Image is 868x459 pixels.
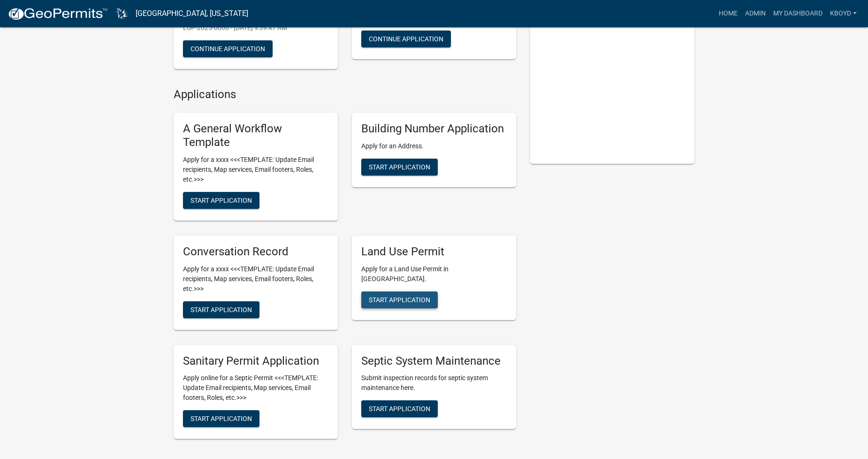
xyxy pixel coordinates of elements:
[183,155,328,184] p: Apply for a xxxx <<<TEMPLATE: Update Email recipients, Map services, Email footers, Roles, etc.>>>
[361,159,438,176] button: Start Application
[361,291,438,308] button: Start Application
[741,5,769,23] a: Admin
[769,5,826,23] a: My Dashboard
[183,245,328,259] h5: Conversation Record
[369,296,430,303] span: Start Application
[190,415,252,422] span: Start Application
[183,301,259,318] button: Start Application
[361,264,507,284] p: Apply for a Land Use Permit in [GEOGRAPHIC_DATA].
[361,31,451,47] button: Continue Application
[136,6,248,22] a: [GEOGRAPHIC_DATA], [US_STATE]
[190,196,252,204] span: Start Application
[183,192,259,209] button: Start Application
[190,306,252,313] span: Start Application
[361,400,438,417] button: Start Application
[369,163,430,171] span: Start Application
[369,405,430,413] span: Start Application
[174,88,516,101] h4: Applications
[361,122,507,136] h5: Building Number Application
[183,40,273,57] button: Continue Application
[183,354,328,368] h5: Sanitary Permit Application
[826,5,860,23] a: kboyd
[183,23,328,33] p: LUP-2025-0006 - [DATE] 9:39:47 AM
[361,373,507,393] p: Submit inspection records for septic system maintenance here.
[715,5,741,23] a: Home
[183,410,259,427] button: Start Application
[174,88,516,446] wm-workflow-list-section: Applications
[361,354,507,368] h5: Septic System Maintenance
[183,264,328,294] p: Apply for a xxxx <<<TEMPLATE: Update Email recipients, Map services, Email footers, Roles, etc.>>>
[183,122,328,149] h5: A General Workflow Template
[115,7,128,20] img: Dodge County, Wisconsin
[183,373,328,403] p: Apply online for a Septic Permit <<<TEMPLATE: Update Email recipients, Map services, Email footer...
[361,245,507,259] h5: Land Use Permit
[361,141,507,151] p: Apply for an Address.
